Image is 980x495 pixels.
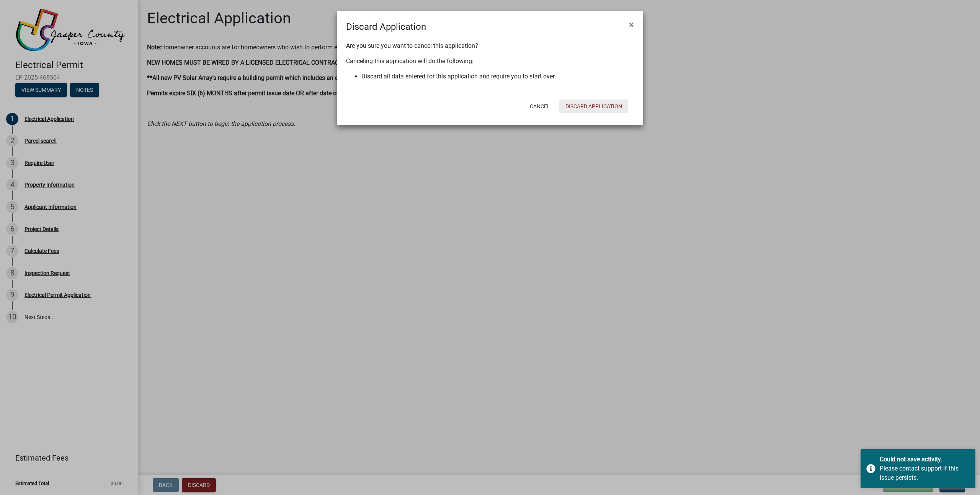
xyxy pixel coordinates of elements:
[361,72,634,81] li: Discard all data entered for this application and require you to start over.
[346,41,634,50] p: Are you sure you want to cancel this application?
[559,99,628,113] button: Discard Application
[629,19,634,30] span: ×
[880,455,970,464] div: Could not save activity.
[623,14,640,35] button: Close
[880,464,970,482] div: Please contact support if this issue persists.
[524,99,556,113] button: Cancel
[346,20,426,34] h4: Discard Application
[346,57,634,66] p: Canceling this application will do the following:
